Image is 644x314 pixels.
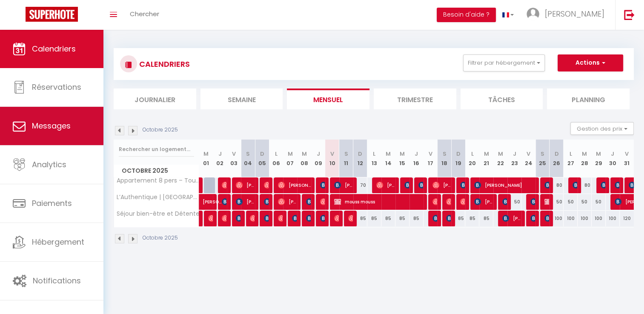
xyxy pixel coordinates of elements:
th: 19 [451,140,465,177]
th: 12 [353,140,367,177]
abbr: V [428,150,432,158]
span: [PERSON_NAME] [320,210,325,226]
abbr: S [442,150,446,158]
span: [PERSON_NAME] [502,210,521,226]
th: 16 [409,140,424,177]
div: 70 [353,177,367,193]
div: 100 [592,211,606,226]
div: 85 [367,211,381,226]
div: 80 [578,177,592,193]
abbr: V [625,150,629,158]
abbr: M [582,150,587,158]
span: Chercher [130,9,159,18]
div: 100 [550,211,564,226]
th: 03 [227,140,241,177]
span: Sev Dupuis [446,210,451,226]
span: Grata Dorothée [544,177,549,193]
div: 85 [395,211,409,226]
abbr: M [400,150,405,158]
span: [PERSON_NAME] [460,194,465,210]
span: [PERSON_NAME] [432,177,451,193]
abbr: M [302,150,307,158]
span: [PERSON_NAME] [446,194,451,210]
th: 22 [493,140,507,177]
span: [PERSON_NAME] [264,194,269,210]
span: [PERSON_NAME] [474,177,535,193]
abbr: L [471,150,474,158]
span: [PERSON_NAME] [222,194,226,210]
li: Journalier [114,88,196,109]
abbr: M [203,150,209,158]
abbr: J [415,150,418,158]
span: Notifications [33,275,81,286]
div: 80 [550,177,564,193]
span: [PERSON_NAME] [432,210,437,226]
span: [PERSON_NAME] [572,177,577,193]
abbr: J [513,150,516,158]
abbr: S [246,150,250,158]
th: 07 [283,140,297,177]
span: [PERSON_NAME] [418,177,423,193]
abbr: J [316,150,320,158]
span: Paiements [32,198,72,208]
th: 11 [339,140,353,177]
abbr: L [275,150,278,158]
div: 85 [465,211,479,226]
span: Messages [32,120,71,131]
abbr: S [541,150,544,158]
abbr: D [554,150,558,158]
th: 09 [311,140,325,177]
span: [PERSON_NAME] [278,194,297,210]
img: logout [624,9,635,20]
div: 85 [479,211,493,226]
abbr: M [484,150,489,158]
div: 85 [353,211,367,226]
th: 28 [578,140,592,177]
span: Séjour bien-être et Détente [115,211,200,217]
abbr: M [596,150,601,158]
span: [PERSON_NAME] [348,210,353,226]
div: 50 [564,194,578,210]
span: [PERSON_NAME] [404,177,409,193]
span: [PERSON_NAME] [460,177,465,193]
span: [PERSON_NAME] [264,177,269,193]
th: 18 [437,140,451,177]
abbr: V [527,150,530,158]
abbr: S [344,150,348,158]
div: 50 [578,194,592,210]
div: 50 [507,194,521,210]
span: [PERSON_NAME] [502,194,507,210]
a: Remzi Zedmia [199,177,203,194]
li: Planning [547,88,630,109]
th: 05 [255,140,269,177]
span: [PERSON_NAME] [222,210,226,226]
th: 04 [241,140,255,177]
span: [PERSON_NAME] [530,210,535,226]
abbr: L [569,150,572,158]
span: L’Authentique | [GEOGRAPHIC_DATA] [115,194,200,200]
p: Octobre 2025 [143,234,178,242]
div: 50 [550,194,564,210]
div: 85 [381,211,395,226]
th: 15 [395,140,409,177]
span: [PERSON_NAME] [236,194,255,210]
abbr: J [218,150,222,158]
span: [PERSON_NAME] [306,194,311,210]
div: 85 [451,211,465,226]
th: 17 [424,140,438,177]
span: [PERSON_NAME] [236,177,255,193]
th: 24 [521,140,535,177]
span: Hébergement [32,237,84,247]
div: 100 [606,211,620,226]
th: 25 [535,140,550,177]
th: 27 [564,140,578,177]
span: [PERSON_NAME] [278,210,283,226]
p: Octobre 2025 [143,126,178,134]
th: 26 [550,140,564,177]
button: Gestion des prix [570,122,634,135]
span: [PERSON_NAME] [320,194,325,210]
h3: CALENDRIERS [137,54,190,74]
a: Holder Rosan-Ramilicie [199,211,203,227]
th: 01 [199,140,213,177]
span: [PERSON_NAME] [432,194,437,210]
